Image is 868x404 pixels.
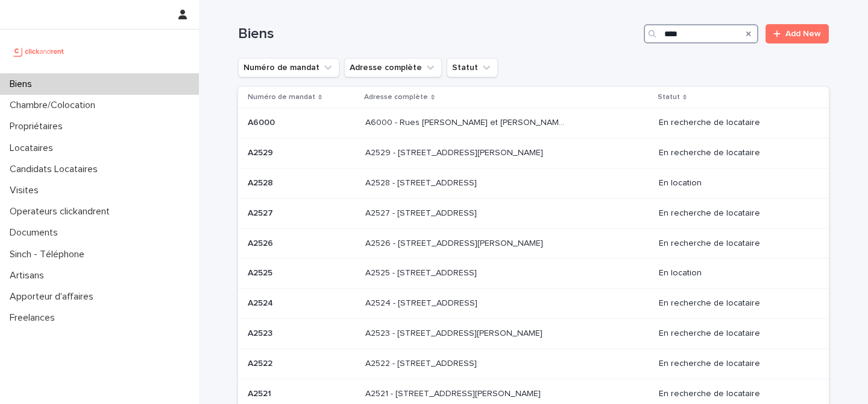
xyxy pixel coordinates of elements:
p: En recherche de locataire [659,298,810,309]
tr: A2529A2529 A2529 - [STREET_ADDRESS][PERSON_NAME]A2529 - [STREET_ADDRESS][PERSON_NAME] En recherch... [238,138,829,168]
tr: A2523A2523 A2523 - [STREET_ADDRESS][PERSON_NAME]A2523 - [STREET_ADDRESS][PERSON_NAME] En recherch... [238,318,829,348]
tr: A2528A2528 A2528 - [STREET_ADDRESS]A2528 - [STREET_ADDRESS] En location [238,168,829,198]
tr: A2526A2526 A2526 - [STREET_ADDRESS][PERSON_NAME]A2526 - [STREET_ADDRESS][PERSON_NAME] En recherch... [238,228,829,258]
p: A2525 [248,266,275,278]
img: UCB0brd3T0yccxBKYDjQ [10,39,68,63]
p: A2526 - [STREET_ADDRESS][PERSON_NAME] [365,236,546,249]
p: Candidats Locataires [5,164,107,175]
p: Biens [5,79,42,90]
p: A2523 [248,326,275,339]
p: Operateurs clickandrent [5,206,119,217]
p: A2521 - 44 avenue François Mansart, Maisons-Laffitte 78600 [365,386,543,399]
p: En location [659,178,810,188]
p: A2526 [248,236,275,249]
p: Visites [5,185,48,196]
tr: A2525A2525 A2525 - [STREET_ADDRESS]A2525 - [STREET_ADDRESS] En location [238,258,829,289]
p: A2524 [248,296,275,309]
p: A2528 [248,176,275,188]
tr: A2524A2524 A2524 - [STREET_ADDRESS]A2524 - [STREET_ADDRESS] En recherche de locataire [238,289,829,319]
tr: A2522A2522 A2522 - [STREET_ADDRESS]A2522 - [STREET_ADDRESS] En recherche de locataire [238,348,829,379]
p: A6000 [248,115,277,128]
p: Adresse complète [364,91,428,104]
p: En recherche de locataire [659,239,810,249]
p: Artisans [5,270,54,281]
p: A2522 - [STREET_ADDRESS] [365,356,479,369]
p: A2527 - [STREET_ADDRESS] [365,206,479,219]
p: Propriétaires [5,121,72,132]
p: A6000 - Rues Marie Trintignant et Gisèle Casadesus, Lille 59160 [365,115,568,128]
p: A2522 [248,356,275,369]
p: Locataires [5,143,63,154]
p: A2529 [248,146,275,158]
p: A2523 - 18 quai Alphonse Le Gallo, Boulogne-Billancourt 92100 [365,326,545,339]
button: Statut [447,58,498,77]
p: Statut [658,91,680,104]
p: Apporteur d'affaires [5,291,103,303]
p: Freelances [5,312,64,324]
tr: A2527A2527 A2527 - [STREET_ADDRESS]A2527 - [STREET_ADDRESS] En recherche de locataire [238,198,829,228]
p: En recherche de locataire [659,329,810,339]
h1: Biens [238,25,639,43]
p: A2521 [248,386,274,399]
p: En recherche de locataire [659,208,810,219]
button: Numéro de mandat [238,58,339,77]
p: En location [659,268,810,278]
a: Add New [766,24,829,43]
p: Chambre/Colocation [5,100,105,111]
button: Adresse complète [344,58,442,77]
p: Documents [5,227,68,239]
p: A2527 [248,206,275,219]
p: A2528 - [STREET_ADDRESS] [365,176,479,188]
tr: A6000A6000 A6000 - Rues [PERSON_NAME] et [PERSON_NAME], [GEOGRAPHIC_DATA]A6000 - Rues [PERSON_NAM... [238,108,829,138]
p: Sinch - Téléphone [5,249,94,260]
p: En recherche de locataire [659,148,810,158]
p: Numéro de mandat [248,91,315,104]
span: Add New [785,30,821,38]
input: Search [644,24,758,43]
p: En recherche de locataire [659,359,810,369]
p: A2525 - [STREET_ADDRESS] [365,266,479,278]
p: En recherche de locataire [659,389,810,399]
p: A2524 - [STREET_ADDRESS] [365,296,480,309]
p: A2529 - 14 rue Honoré de Balzac, Garges-lès-Gonesse 95140 [365,146,546,158]
p: En recherche de locataire [659,118,810,128]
